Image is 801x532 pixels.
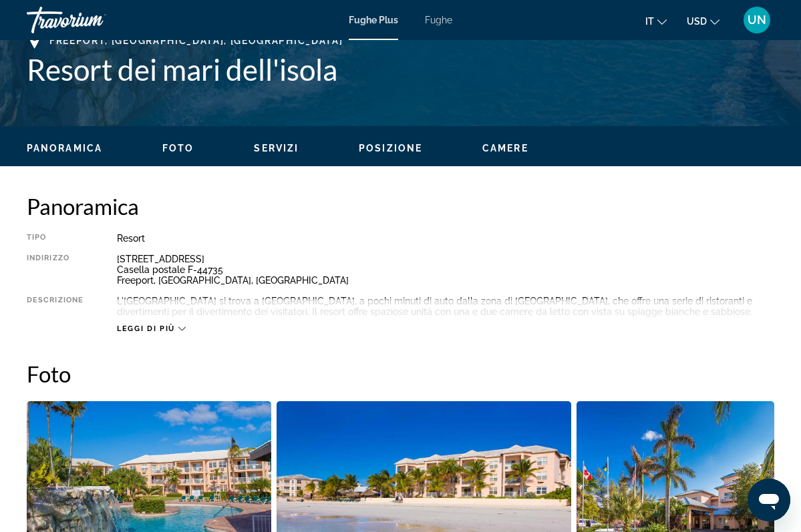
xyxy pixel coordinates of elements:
[748,479,790,521] iframe: Pulsante per aprire la finestra di messaggistica
[740,6,774,34] button: Menu utente
[748,13,766,27] span: UN
[117,296,774,317] div: L'[GEOGRAPHIC_DATA] si trova a [GEOGRAPHIC_DATA], a pochi minuti di auto dalla zona di [GEOGRAPHI...
[27,254,84,286] div: INDIRIZZO
[254,142,299,154] button: SERVIZI
[645,11,667,31] button: Cambia lingua
[27,233,84,244] div: TIPO
[425,15,452,25] a: Fughe
[359,142,422,154] button: POSIZIONE
[27,52,774,87] h1: Resort dei mari dell'isola
[49,35,343,46] span: FREEPORT, [GEOGRAPHIC_DATA], [GEOGRAPHIC_DATA]
[687,16,707,27] span: USD
[162,143,194,154] span: FOTO
[117,254,774,286] div: [STREET_ADDRESS] Casella postale F-44735 Freeport, [GEOGRAPHIC_DATA], [GEOGRAPHIC_DATA]
[482,142,528,154] button: CAMERE
[27,360,774,387] h2: Foto
[27,193,774,220] h2: Panoramica
[117,324,175,333] span: LEGGI DI PIÙ
[482,143,528,154] span: CAMERE
[27,143,102,154] span: PANORAMICA
[117,324,186,334] button: LEGGI DI PIÙ
[117,233,774,244] div: Resort
[162,142,194,154] button: FOTO
[645,16,654,27] span: IT
[359,143,422,154] span: POSIZIONE
[27,3,160,37] a: Travorium
[27,142,102,154] button: PANORAMICA
[27,296,84,317] div: DESCRIZIONE
[254,143,299,154] span: SERVIZI
[687,11,719,31] button: Cambia valuta
[349,15,398,25] a: Fughe Plus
